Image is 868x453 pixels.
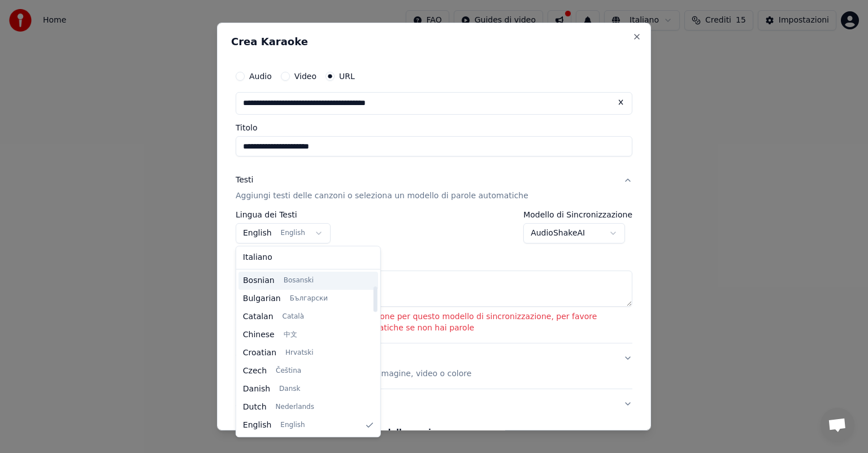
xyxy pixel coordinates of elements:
span: Hrvatski [285,349,314,358]
span: English [243,420,272,431]
span: Dutch [243,402,267,413]
span: Danish [243,384,270,395]
span: Nederlands [276,403,314,412]
span: Bulgarian [243,293,281,304]
span: Croatian [243,347,276,359]
span: Bosnian [243,275,275,286]
span: Bosanski [283,276,313,285]
span: Български [290,294,328,303]
span: Dansk [279,385,300,394]
span: Italiano [243,252,272,263]
span: Català [283,312,304,321]
span: Čeština [276,367,301,376]
span: Chinese [243,329,275,341]
span: English [280,421,305,430]
span: Czech [243,365,267,377]
span: Catalan [243,311,274,323]
span: 中文 [284,330,297,339]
